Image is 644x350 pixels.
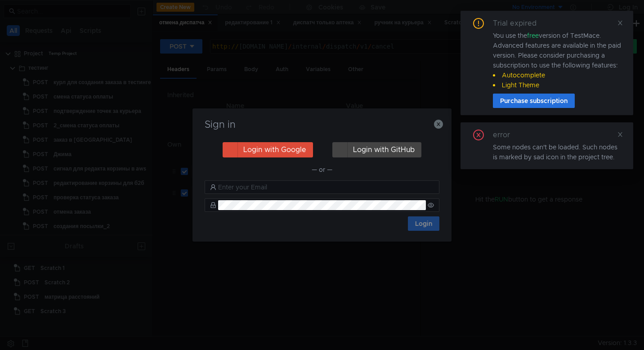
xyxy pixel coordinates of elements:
[493,70,622,80] li: Autocomplete
[527,31,539,40] span: free
[332,142,421,157] button: Login with GitHub
[493,31,622,90] div: You use the version of TestMace. Advanced features are available in the paid version. Please cons...
[493,18,547,29] div: Trial expired
[493,142,622,162] div: Some nodes can't be loaded. Such nodes is marked by sad icon in the project tree.
[203,119,441,130] h3: Sign in
[493,80,622,90] li: Light Theme
[223,142,313,157] button: Login with Google
[493,130,521,140] div: error
[493,94,575,108] button: Purchase subscription
[205,164,439,175] div: — or —
[218,182,434,192] input: Enter your Email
